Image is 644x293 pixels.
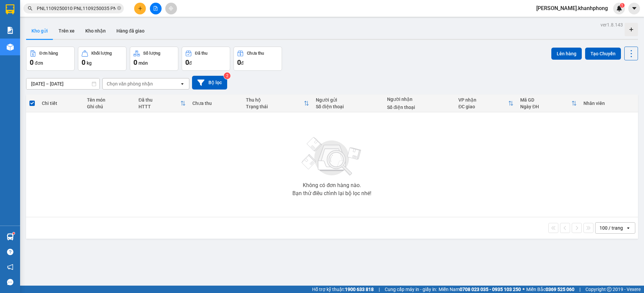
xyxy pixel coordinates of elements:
div: Số điện thoại [387,105,452,110]
div: Số lượng [143,51,160,56]
span: Hỗ trợ kỹ thuật: [312,286,374,293]
span: Miền Nam [439,286,521,293]
th: Toggle SortBy [135,95,189,112]
span: kg [87,60,92,66]
button: Đã thu0đ [182,47,230,71]
div: Tạo kho hàng mới [625,23,638,36]
div: Số điện thoại [316,104,380,109]
button: plus [134,3,146,14]
button: Khối lượng0kg [78,47,126,71]
div: Khối lượng [91,51,112,56]
div: Người gửi [316,97,380,103]
sup: 1 [620,3,625,8]
th: Toggle SortBy [455,95,517,112]
span: question-circle [7,249,13,255]
button: Trên xe [53,23,80,39]
span: 1 [621,3,623,8]
span: 0 [185,58,189,66]
div: Nhân viên [583,101,635,106]
input: Tìm tên, số ĐT hoặc mã đơn [37,5,116,12]
div: Ghi chú [87,104,132,109]
img: logo-vxr [6,4,14,14]
span: search [28,6,32,11]
span: đơn [35,60,43,66]
span: copyright [607,287,612,292]
div: Mã GD [520,97,571,103]
span: 0 [133,58,137,66]
div: Chọn văn phòng nhận [107,80,153,87]
img: warehouse-icon [7,233,14,240]
button: Tạo Chuyến [585,48,621,60]
span: đ [189,60,192,66]
span: | [579,286,580,293]
span: plus [138,6,143,11]
span: close-circle [117,5,121,12]
span: 0 [30,58,33,66]
span: ⚪️ [523,288,525,291]
span: close-circle [117,6,121,10]
button: Lên hàng [551,48,582,60]
sup: 2 [224,72,231,79]
button: Số lượng0món [130,47,178,71]
span: caret-down [631,5,637,11]
div: ver 1.8.143 [601,21,623,28]
button: Kho gửi [26,23,53,39]
div: Không có đơn hàng nào. [303,183,361,188]
div: Đơn hàng [39,51,58,56]
span: [PERSON_NAME].khanhphong [531,4,613,12]
button: Hàng đã giao [111,23,150,39]
div: Chi tiết [42,101,81,106]
span: 0 [82,58,85,66]
div: Ngày ĐH [520,104,571,109]
span: notification [7,264,13,270]
span: món [139,60,148,66]
div: Chưa thu [192,101,239,106]
span: 0 [237,58,241,66]
div: HTTT [139,104,180,109]
svg: open [626,225,631,231]
span: aim [169,6,173,11]
span: message [7,279,13,285]
div: Chưa thu [247,51,264,56]
div: VP nhận [458,97,508,103]
div: Thu hộ [246,97,304,103]
span: đ [241,60,244,66]
input: Select a date range. [26,78,99,89]
button: file-add [150,3,162,14]
strong: 0708 023 035 - 0935 103 250 [460,287,521,292]
button: Kho nhận [80,23,111,39]
div: Đã thu [139,97,180,103]
th: Toggle SortBy [517,95,580,112]
span: Miền Bắc [526,286,574,293]
div: Người nhận [387,97,452,102]
strong: 0369 525 060 [546,287,574,292]
button: aim [165,3,177,14]
button: Bộ lọc [192,76,227,90]
img: warehouse-icon [7,44,14,51]
th: Toggle SortBy [243,95,312,112]
img: solution-icon [7,27,14,34]
button: Chưa thu0đ [234,47,282,71]
img: icon-new-feature [616,5,622,11]
button: Đơn hàng0đơn [26,47,75,71]
strong: 1900 633 818 [345,287,374,292]
span: | [379,286,380,293]
div: Tên món [87,97,132,103]
div: ĐC giao [458,104,508,109]
button: caret-down [628,3,640,14]
div: 100 / trang [600,225,623,231]
sup: 1 [13,232,15,234]
svg: open [180,81,185,86]
div: Bạn thử điều chỉnh lại bộ lọc nhé! [292,191,371,196]
span: file-add [153,6,158,11]
img: svg+xml;base64,PHN2ZyBjbGFzcz0ibGlzdC1wbHVnX19zdmciIHhtbG5zPSJodHRwOi8vd3d3LnczLm9yZy8yMDAwL3N2Zy... [298,133,365,180]
div: Trạng thái [246,104,304,109]
span: Cung cấp máy in - giấy in: [385,286,437,293]
div: Đã thu [195,51,207,56]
